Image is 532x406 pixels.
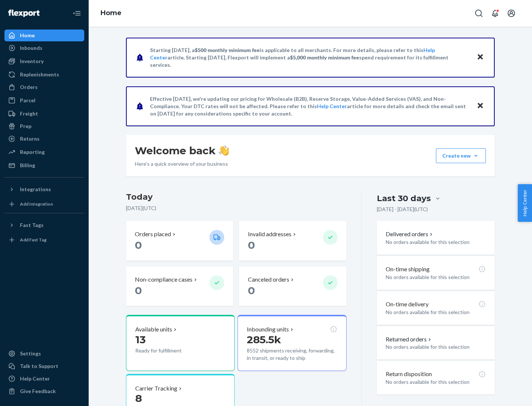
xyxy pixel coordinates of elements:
[135,160,229,168] p: Here’s a quick overview of your business
[20,162,35,169] div: Billing
[69,6,84,21] button: Close Navigation
[135,392,142,405] span: 8
[20,135,40,142] div: Returns
[20,110,38,117] div: Freight
[126,221,233,261] button: Orders placed 0
[4,94,84,106] a: Parcel
[377,193,431,204] div: Last 30 days
[4,146,84,158] a: Reporting
[317,103,347,109] a: Help Center
[386,238,486,246] p: No orders available for this selection
[386,309,486,316] p: No orders available for this selection
[4,360,84,372] a: Talk to Support
[20,58,44,65] div: Inventory
[386,265,430,273] p: On-time shipping
[135,275,192,284] p: Non-compliance cases
[239,221,346,261] button: Invalid addresses 0
[4,234,84,246] a: Add Fast Tag
[4,55,84,67] a: Inventory
[126,191,347,203] h3: Today
[20,350,41,357] div: Settings
[20,32,35,39] div: Home
[8,10,40,17] img: Flexport logo
[150,95,470,117] p: Effective [DATE], we're updating our pricing for Wholesale (B2B), Reserve Storage, Value-Added Se...
[4,133,84,145] a: Returns
[247,333,281,346] span: 285.5k
[518,184,532,222] button: Help Center
[386,370,432,378] p: Return disposition
[471,6,486,21] button: Open Search Box
[488,6,502,21] button: Open notifications
[248,239,255,251] span: 0
[20,237,47,243] div: Add Fast Tag
[135,325,172,334] p: Available units
[20,71,59,78] div: Replenishments
[386,273,486,281] p: No orders available for this selection
[290,54,359,61] span: $5,000 monthly minimum fee
[239,266,346,306] button: Canceled orders 0
[475,101,485,111] button: Close
[20,97,35,104] div: Parcel
[386,378,486,386] p: No orders available for this selection
[20,375,50,382] div: Help Center
[135,333,146,346] span: 13
[135,144,229,157] h1: Welcome back
[4,219,84,231] button: Fast Tags
[135,239,142,251] span: 0
[247,325,289,334] p: Inbounding units
[20,83,38,91] div: Orders
[195,47,260,53] span: $500 monthly minimum fee
[135,384,177,393] p: Carrier Tracking
[126,204,347,212] p: [DATE] ( UTC )
[248,284,255,297] span: 0
[4,348,84,359] a: Settings
[386,300,429,309] p: On-time delivery
[386,230,434,238] button: Delivered orders
[20,186,51,193] div: Integrations
[247,347,337,362] p: 8552 shipments receiving, forwarding, in transit, or ready to ship
[135,284,142,297] span: 0
[4,108,84,120] a: Freight
[504,6,519,21] button: Open account menu
[20,44,42,52] div: Inbounds
[20,388,56,395] div: Give Feedback
[4,30,84,41] a: Home
[95,3,127,24] ol: breadcrumbs
[4,42,84,54] a: Inbounds
[4,198,84,210] a: Add Integration
[248,230,291,238] p: Invalid addresses
[20,148,45,156] div: Reporting
[4,81,84,93] a: Orders
[248,275,289,284] p: Canceled orders
[475,52,485,63] button: Close
[20,201,53,207] div: Add Integration
[4,385,84,397] button: Give Feedback
[20,221,44,229] div: Fast Tags
[4,120,84,132] a: Prep
[386,335,433,344] button: Returned orders
[126,266,233,306] button: Non-compliance cases 0
[4,183,84,195] button: Integrations
[150,47,470,69] p: Starting [DATE], a is applicable to all merchants. For more details, please refer to this article...
[4,159,84,171] a: Billing
[4,373,84,385] a: Help Center
[436,148,486,163] button: Create new
[4,69,84,80] a: Replenishments
[135,347,204,354] p: Ready for fulfillment
[219,145,229,156] img: hand-wave emoji
[386,343,486,351] p: No orders available for this selection
[20,123,31,130] div: Prep
[238,315,346,371] button: Inbounding units285.5k8552 shipments receiving, forwarding, in transit, or ready to ship
[100,9,122,17] a: Home
[377,206,428,213] p: [DATE] - [DATE] ( UTC )
[20,362,58,370] div: Talk to Support
[126,315,235,371] button: Available units13Ready for fulfillment
[135,230,171,238] p: Orders placed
